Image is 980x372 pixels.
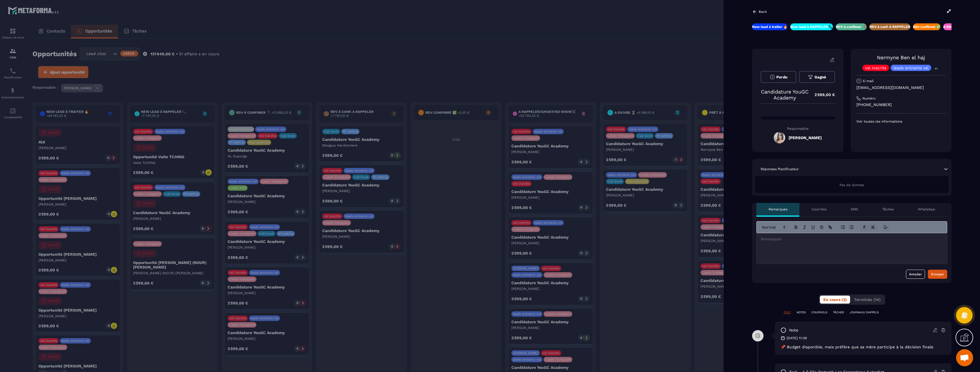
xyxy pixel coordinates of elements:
p: Voir toutes les informations [856,119,946,124]
button: En cours (3) [820,296,850,304]
button: Envoyer [928,270,947,279]
span: En cours (3) [823,297,847,302]
p: Remarques [769,207,787,212]
p: Responsable [761,127,835,131]
p: 2 599,00 € [809,89,835,100]
span: Terminés (14) [854,297,881,302]
p: leads entrants vsl [893,66,928,70]
p: Numéro [862,96,875,101]
div: Envoyer [931,271,944,277]
a: Ouvrir le chat [956,349,973,366]
span: Gagné [814,75,826,79]
p: [EMAIL_ADDRESS][DOMAIN_NAME] [856,85,946,90]
p: [PHONE_NUMBER] [856,102,946,107]
p: [DATE] 11:09 [787,336,807,340]
p: Réponses Planificateur [761,167,799,171]
button: Gagné [799,71,835,83]
p: NOTES [797,310,806,314]
p: note [789,328,798,333]
p: Courriels [812,207,826,212]
p: TÂCHES [833,310,844,314]
button: Perdu [761,71,796,83]
p: TOUT [783,310,791,314]
p: E-mail [863,79,874,83]
p: SMS [851,207,858,212]
p: WhatsApp [918,207,935,212]
button: Terminés (14) [851,296,884,304]
p: Candidature YouGC Academy [761,89,809,101]
span: Perdu [776,75,787,79]
button: Annuler [906,270,925,279]
a: Nermyne Ben el haj [877,54,925,60]
p: JOURNAUX D'APPELS [850,310,879,314]
p: +1 [933,66,940,72]
span: 📌 Budget disponible, mais préfère que sa mère participe à la décision finale [781,345,933,349]
p: COURRIELS [811,310,827,314]
span: Pas de donnée [840,183,864,187]
h5: [PERSON_NAME] [789,135,822,140]
p: Tâches [882,207,894,212]
p: vsl inscrits [865,66,886,70]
